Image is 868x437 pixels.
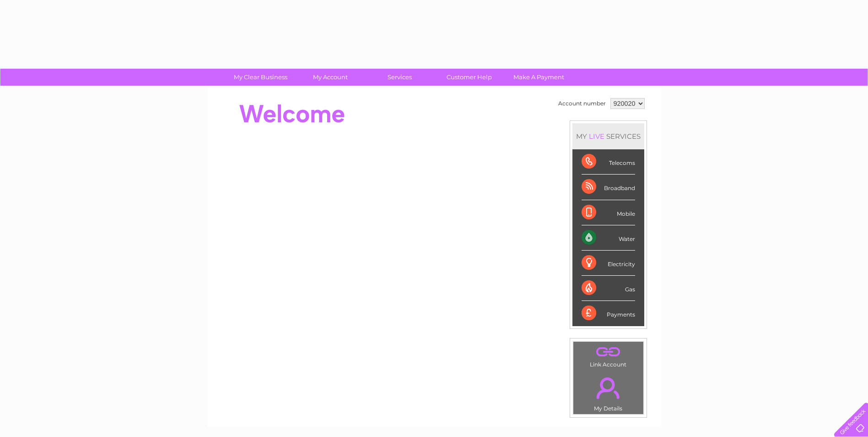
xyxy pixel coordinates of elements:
div: Payments [582,301,635,326]
div: Mobile [582,200,635,225]
a: . [576,372,641,404]
a: Make A Payment [501,69,577,86]
div: Water [582,225,635,251]
div: Gas [582,276,635,301]
div: Electricity [582,251,635,276]
div: MY SERVICES [572,123,644,149]
a: My Account [292,69,368,86]
a: . [576,344,641,360]
a: My Clear Business [223,69,298,86]
div: LIVE [587,132,606,141]
div: Telecoms [582,149,635,175]
td: Link Account [573,341,644,370]
a: Customer Help [431,69,507,86]
a: Services [362,69,437,86]
td: Account number [556,96,608,111]
div: Broadband [582,175,635,200]
td: My Details [573,370,644,415]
